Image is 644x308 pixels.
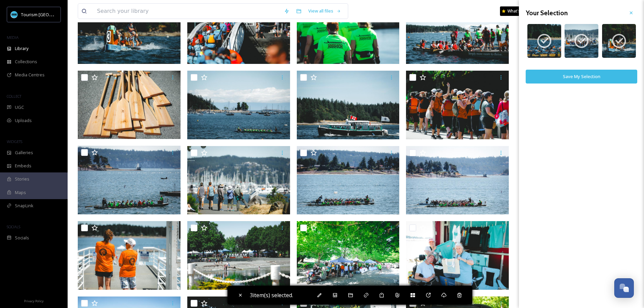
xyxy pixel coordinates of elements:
img: TylerCave_Naniamo_July_Dragonboat_47.jpg [297,146,400,215]
span: Galleries [15,149,33,156]
span: Stories [15,176,29,182]
span: UGC [15,104,24,111]
img: TylerCave_Naniamo_July_Dragonboat_92.jpg [78,71,181,139]
button: Save My Selection [526,70,637,84]
span: Maps [15,189,26,196]
input: Search your library [94,4,281,19]
img: tourism_nanaimo_logo.jpeg [11,11,18,18]
span: Privacy Policy [24,299,44,303]
span: Uploads [15,117,32,124]
button: Open Chat [614,278,634,298]
span: COLLECT [7,94,21,99]
img: TylerCave_Naniamo_July_Dragonboat_212.jpg [406,221,509,290]
img: TylerCave_Naniamo_July_Dragonboat_63.jpg [187,221,290,290]
a: View all files [305,4,344,18]
span: Tourism [GEOGRAPHIC_DATA] [21,11,81,18]
img: 601ae699-1a71-458c-a8c6-1e7c19efcf5e.jpg [602,24,636,58]
img: TylerCave_Naniamo_July_Dragonboat_45.jpg [187,146,290,215]
img: TylerCave_Naniamo_July_Dragonboat_44.jpg [78,146,181,214]
img: cefb95a6-6867-4993-ad48-6e87748d5c3e.jpg [565,24,598,58]
span: 3 item(s) selected. [250,291,293,299]
span: Socials [15,235,29,241]
img: TylerCave_Naniamo_July_Dragonboat_94.jpg [187,71,290,139]
img: TylerCave_Naniamo_July_Dragonboat_61.jpg [78,221,181,290]
span: WIDGETS [7,139,22,144]
span: MEDIA [7,35,19,40]
strong: Your Selection [526,9,568,17]
img: fd148b2a-42af-43d4-abe7-5cbcaa6c5cd1.jpg [527,24,561,58]
img: TylerCave_Naniamo_July_Dragonboat_91.jpg [297,71,400,139]
span: Collections [15,58,37,65]
span: SOCIALS [7,224,20,229]
img: TylerCave_Naniamo_July_Dragonboat_217.jpg [297,221,400,290]
a: Privacy Policy [24,297,44,305]
a: What's New [500,6,534,16]
img: TylerCave_Naniamo_July_Dragonboat_43.jpg [406,71,509,139]
span: Library [15,45,28,52]
img: TylerCave_Naniamo_July_Dragonboat_48.jpg [406,146,509,215]
span: Media Centres [15,72,45,78]
span: Embeds [15,163,31,169]
span: SnapLink [15,203,33,209]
